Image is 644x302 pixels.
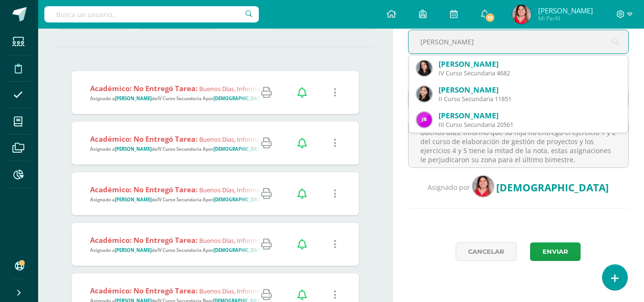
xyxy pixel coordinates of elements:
[199,135,536,144] span: Buenos días, informo que su hija no entrego la pág. 249 y el cuaderno para revisión del curso de ...
[439,121,620,129] div: III Curso Secundaria 20561
[157,197,206,203] strong: IV Curso Secundaria A
[115,146,152,152] strong: [PERSON_NAME]
[199,84,536,93] span: Buenos días, informo que su hija no entrego la pág. 249 y el cuaderno para revisión del curso de ...
[538,14,593,22] span: Mi Perfil
[439,85,620,95] div: [PERSON_NAME]
[90,185,197,194] strong: Académico: No entregó tarea:
[90,286,197,295] strong: Académico: No entregó tarea:
[199,186,537,194] span: Buenos días, informo que su hijo no entrego la pág. 249 y el cuaderno para revisión del curso de ...
[439,111,620,121] div: [PERSON_NAME]
[472,176,494,197] img: 1f42d0250f0c2d94fd93832b9b2e1ee8.png
[214,95,265,102] strong: [DEMOGRAPHIC_DATA]
[90,247,265,253] span: Asignado a de por
[90,95,265,102] span: Asignado a de por
[439,69,620,77] div: IV Curso Secundaria 4682
[90,146,265,152] span: Asignado a de por
[417,86,432,102] img: 3154b23d42c3d06972de9bce086acbfd.png
[439,95,620,103] div: II Curso Secundaria 11851
[214,247,265,253] strong: [DEMOGRAPHIC_DATA]
[44,6,259,22] input: Busca un usuario...
[409,30,628,53] input: Busca un estudiante aquí...
[90,134,197,144] strong: Académico: No entregó tarea:
[512,5,531,24] img: 1f42d0250f0c2d94fd93832b9b2e1ee8.png
[485,12,495,23] span: 10
[214,146,265,152] strong: [DEMOGRAPHIC_DATA]
[157,95,206,102] strong: IV Curso Secundaria A
[115,247,152,253] strong: [PERSON_NAME]
[538,6,593,15] span: [PERSON_NAME]
[530,242,581,261] button: Enviar
[417,112,432,127] img: 5252726dbea9d0007ad22114d9649eff.png
[90,83,197,93] strong: Académico: No entregó tarea:
[199,236,537,245] span: Buenos días, informo que su hijo no entrego la pág. 249 y el cuaderno para revisión del curso de ...
[90,235,197,245] strong: Académico: No entregó tarea:
[90,197,265,203] span: Asignado a de por
[115,197,152,203] strong: [PERSON_NAME]
[417,61,432,76] img: 57a372fab86239f2430c13d699247429.png
[496,181,609,194] span: [DEMOGRAPHIC_DATA]
[428,183,470,192] span: Asignado por
[115,95,152,102] strong: [PERSON_NAME]
[157,146,206,152] strong: IV Curso Secundaria A
[214,197,265,203] strong: [DEMOGRAPHIC_DATA]
[456,242,517,261] a: Cancelar
[157,247,206,253] strong: IV Curso Secundaria A
[199,287,537,295] span: Buenos días, informo que su hijo no entrego la pág. 249 y el cuaderno para revisión del curso de ...
[439,59,620,69] div: [PERSON_NAME]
